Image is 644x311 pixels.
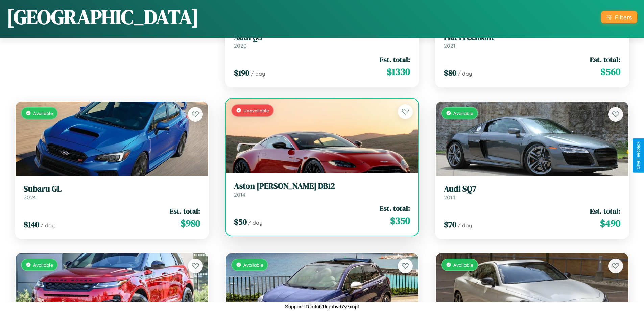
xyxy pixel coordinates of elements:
span: Available [243,262,263,268]
span: Est. total: [170,206,200,216]
span: $ 560 [600,65,620,79]
span: Est. total: [590,54,620,64]
span: Available [453,110,473,116]
span: $ 70 [444,219,456,230]
span: $ 490 [600,217,620,230]
span: / day [41,222,55,229]
span: $ 50 [234,216,247,227]
span: / day [458,70,472,77]
span: $ 980 [181,217,200,230]
h3: Audi Q3 [234,32,410,42]
span: 2020 [234,42,247,49]
span: / day [251,70,265,77]
h3: Fiat Freemont [444,32,620,42]
span: $ 80 [444,67,456,79]
span: Est. total: [380,54,410,64]
span: $ 350 [390,214,410,227]
p: Support ID: mfu61lrgbbvd7y7xnpt [285,302,359,311]
span: Available [33,110,53,116]
span: Est. total: [590,206,620,216]
span: Available [33,262,53,268]
span: $ 1330 [387,65,410,79]
a: Fiat Freemont2021 [444,32,620,49]
span: $ 190 [234,67,249,79]
a: Aston [PERSON_NAME] DB122014 [234,181,410,198]
button: Filters [601,11,637,23]
span: 2014 [234,191,245,198]
span: Unavailable [243,108,269,113]
h3: Audi SQ7 [444,184,620,194]
h1: [GEOGRAPHIC_DATA] [7,3,199,31]
a: Subaru GL2024 [24,184,200,201]
span: 2014 [444,194,455,201]
h3: Aston [PERSON_NAME] DB12 [234,181,410,191]
span: Est. total: [380,203,410,213]
div: Give Feedback [636,142,641,169]
a: Audi SQ72014 [444,184,620,201]
a: Audi Q32020 [234,32,410,49]
span: $ 140 [24,219,39,230]
span: / day [458,222,472,229]
h3: Subaru GL [24,184,200,194]
span: / day [248,219,262,226]
span: 2021 [444,42,455,49]
span: 2024 [24,194,36,201]
span: Available [453,262,473,268]
div: Filters [615,14,632,21]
